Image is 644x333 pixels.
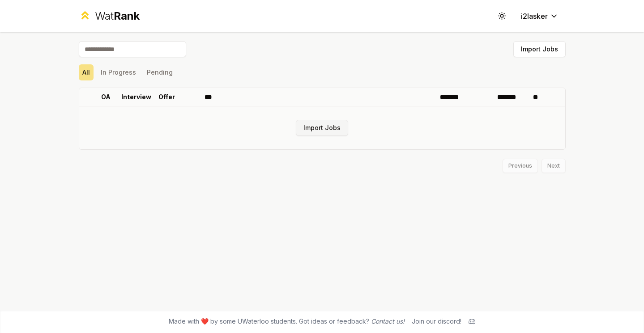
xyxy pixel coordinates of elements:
a: WatRank [79,9,140,23]
div: Wat [95,9,140,23]
p: Offer [158,93,175,101]
span: Rank [114,9,140,22]
button: All [79,64,94,80]
span: Made with ❤️ by some UWaterloo students. Got ideas or feedback? [169,317,405,326]
p: Interview [121,93,151,101]
p: OA [101,93,111,101]
button: Import Jobs [513,41,566,57]
div: Join our discord! [412,317,461,326]
button: Import Jobs [296,120,348,136]
a: Contact us! [371,317,405,325]
span: i2lasker [521,11,548,21]
button: i2lasker [514,8,566,24]
button: In Progress [97,64,140,80]
button: Pending [143,64,176,80]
